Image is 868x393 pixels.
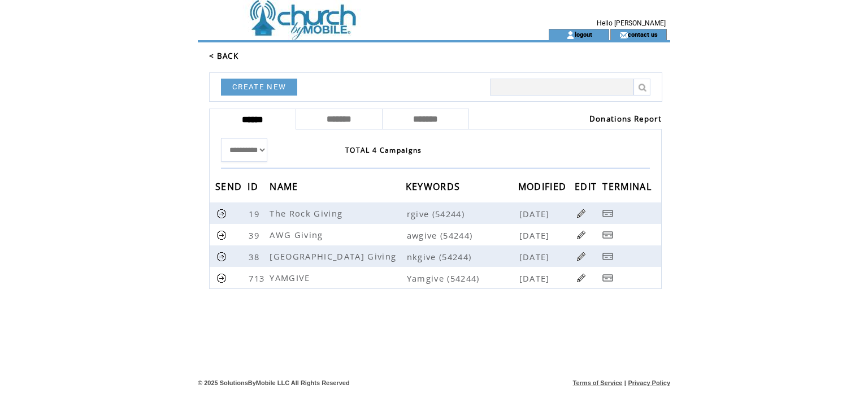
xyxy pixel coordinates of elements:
[628,31,658,38] a: contact us
[270,178,301,198] span: NAME
[270,208,345,219] span: The Rock Giving
[215,178,245,198] span: SEND
[407,251,517,262] span: nkgive (54244)
[519,208,553,219] span: [DATE]
[407,230,517,241] span: awgive (54244)
[270,251,399,262] span: [GEOGRAPHIC_DATA] Giving
[249,230,262,241] span: 39
[602,178,654,198] span: TERMINAL
[519,273,553,284] span: [DATE]
[249,251,262,262] span: 38
[624,379,626,386] span: |
[249,208,262,219] span: 19
[518,178,570,198] span: MODIFIED
[519,230,553,241] span: [DATE]
[221,79,297,96] a: CREATE NEW
[198,379,350,386] span: © 2025 SolutionsByMobile LLC All Rights Reserved
[575,178,600,198] span: EDIT
[248,178,261,198] span: ID
[406,178,463,198] span: KEYWORDS
[270,272,313,283] span: YAMGIVE
[270,229,325,240] span: AWG Giving
[407,208,517,219] span: rgive (54244)
[209,51,238,61] a: < BACK
[270,183,301,189] a: NAME
[628,379,670,386] a: Privacy Policy
[589,114,662,124] a: Donations Report
[406,183,463,189] a: KEYWORDS
[597,19,666,27] span: Hello [PERSON_NAME]
[248,183,261,189] a: ID
[249,273,267,284] span: 713
[407,273,517,284] span: Yamgive (54244)
[345,145,422,155] span: TOTAL 4 Campaigns
[518,183,570,189] a: MODIFIED
[519,251,553,262] span: [DATE]
[575,31,592,38] a: logout
[573,379,623,386] a: Terms of Service
[566,31,575,40] img: account_icon.gif
[619,31,628,40] img: contact_us_icon.gif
